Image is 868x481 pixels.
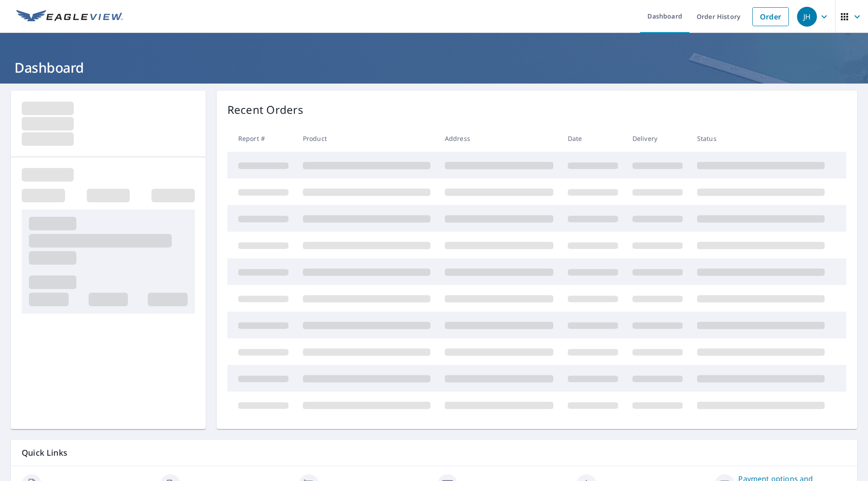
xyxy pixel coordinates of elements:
h1: Dashboard [11,58,857,77]
th: Delivery [625,125,690,152]
p: Quick Links [22,447,846,458]
th: Date [561,125,625,152]
a: Order [752,7,789,26]
p: Recent Orders [227,102,303,118]
th: Status [690,125,832,152]
img: EV Logo [16,10,123,23]
div: JH [797,7,817,27]
th: Product [296,125,438,152]
th: Address [438,125,561,152]
th: Report # [227,125,296,152]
